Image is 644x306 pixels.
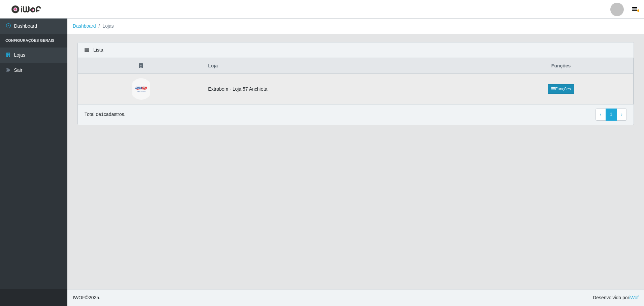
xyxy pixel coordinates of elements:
[204,58,489,74] th: Loja
[489,58,633,74] th: Funções
[73,294,100,301] span: © 2025 .
[595,109,606,121] a: Previous
[67,19,644,34] nav: breadcrumb
[11,5,41,13] img: CoreUI Logo
[606,109,617,121] a: 1
[85,111,125,118] p: Total de 1 cadastros.
[73,295,85,300] span: IWOF
[96,23,114,30] li: Lojas
[78,42,634,58] div: Lista
[204,74,489,104] td: Extrabom - Loja 57 Anchieta
[629,295,639,300] a: iWof
[616,109,627,121] a: Next
[595,109,627,121] nav: pagination
[621,112,622,117] span: ›
[132,78,150,100] img: Extrabom - Loja 57 Anchieta
[600,112,602,117] span: ‹
[593,294,639,301] span: Desenvolvido por
[73,23,96,29] a: Dashboard
[548,84,574,94] a: Funções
